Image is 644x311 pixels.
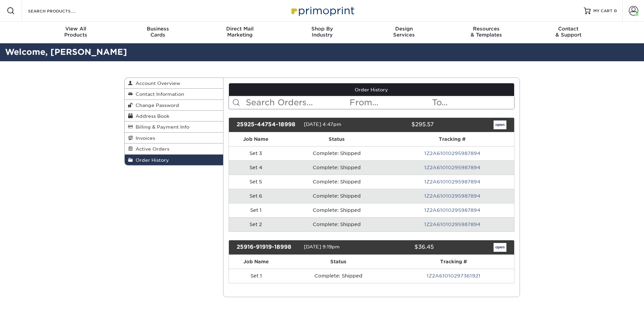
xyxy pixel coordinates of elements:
span: Shop By [281,26,363,32]
a: Shop ByIndustry [281,22,363,43]
a: 1Z2A61010297361921 [427,273,480,279]
span: Invoices [133,135,155,141]
td: Set 2 [229,217,283,231]
img: Primoprint [288,3,356,18]
span: Order History [133,157,169,163]
span: [DATE] 4:47pm [304,121,341,127]
span: 0 [614,8,617,13]
th: Tracking # [390,132,514,146]
td: Set 5 [229,175,283,189]
a: 1Z2A61010295987894 [424,165,480,170]
th: Tracking # [393,255,514,269]
span: View All [35,26,117,32]
span: Contact Information [133,91,184,97]
div: Products [35,26,117,38]
a: Contact& Support [527,22,610,43]
div: Services [363,26,445,38]
td: Complete: Shipped [283,146,390,160]
div: Industry [281,26,363,38]
span: Contact [527,26,610,32]
span: MY CART [593,8,613,14]
th: Job Name [229,132,283,146]
td: Complete: Shipped [284,269,393,283]
td: Set 4 [229,160,283,175]
span: Billing & Payment Info [133,124,189,130]
div: & Templates [445,26,527,38]
a: 1Z2A61010295987894 [424,193,480,199]
div: $295.57 [366,120,439,129]
a: Invoices [125,133,223,143]
a: 1Z2A61010295987894 [424,207,480,213]
div: Marketing [199,26,281,38]
a: DesignServices [363,22,445,43]
div: Cards [117,26,199,38]
td: Set 1 [229,203,283,217]
td: Set 3 [229,146,283,160]
span: Change Password [133,103,179,108]
a: 1Z2A61010295987894 [424,179,480,184]
a: Resources& Templates [445,22,527,43]
span: Resources [445,26,527,32]
a: BusinessCards [117,22,199,43]
td: Complete: Shipped [283,203,390,217]
td: Complete: Shipped [283,160,390,175]
span: Account Overview [133,81,180,86]
th: Job Name [229,255,284,269]
td: Complete: Shipped [283,217,390,231]
div: $36.45 [366,243,439,252]
span: Business [117,26,199,32]
span: [DATE] 9:19pm [304,244,340,249]
a: Active Orders [125,143,223,154]
input: SEARCH PRODUCTS..... [27,7,93,15]
div: & Support [527,26,610,38]
a: 1Z2A61010295987894 [424,151,480,156]
span: Address Book [133,113,169,119]
td: Complete: Shipped [283,189,390,203]
a: Direct MailMarketing [199,22,281,43]
span: Active Orders [133,146,169,152]
td: Set 1 [229,269,284,283]
a: Contact Information [125,89,223,99]
div: 25916-91919-18998 [232,243,304,252]
a: open [494,243,506,252]
a: Change Password [125,100,223,111]
a: 1Z2A61010295987894 [424,222,480,227]
span: Direct Mail [199,26,281,32]
input: From... [349,96,431,109]
input: Search Orders... [245,96,349,109]
th: Status [283,132,390,146]
th: Status [284,255,393,269]
a: Order History [229,83,514,96]
div: 25925-44754-18998 [232,120,304,129]
a: Order History [125,155,223,165]
a: open [494,120,506,129]
td: Set 6 [229,189,283,203]
a: Address Book [125,111,223,121]
span: Design [363,26,445,32]
input: To... [431,96,514,109]
a: Billing & Payment Info [125,121,223,132]
a: Account Overview [125,78,223,89]
td: Complete: Shipped [283,175,390,189]
a: View AllProducts [35,22,117,43]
